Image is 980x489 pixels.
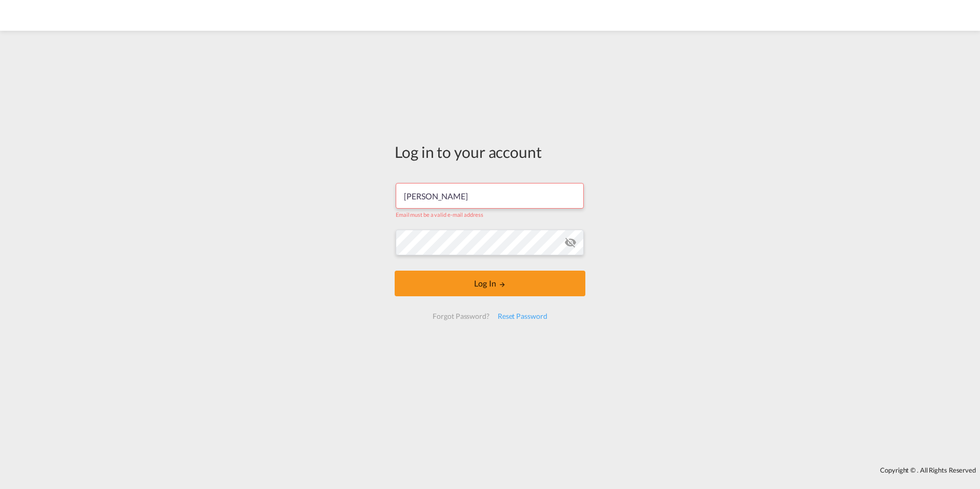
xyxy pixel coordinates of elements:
input: Enter email/phone number [396,183,584,209]
md-icon: icon-eye-off [564,236,577,249]
div: Forgot Password? [428,307,493,325]
button: LOGIN [395,271,585,296]
div: Log in to your account [395,141,585,162]
div: Reset Password [494,307,552,325]
span: Email must be a valid e-mail address [396,211,483,218]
